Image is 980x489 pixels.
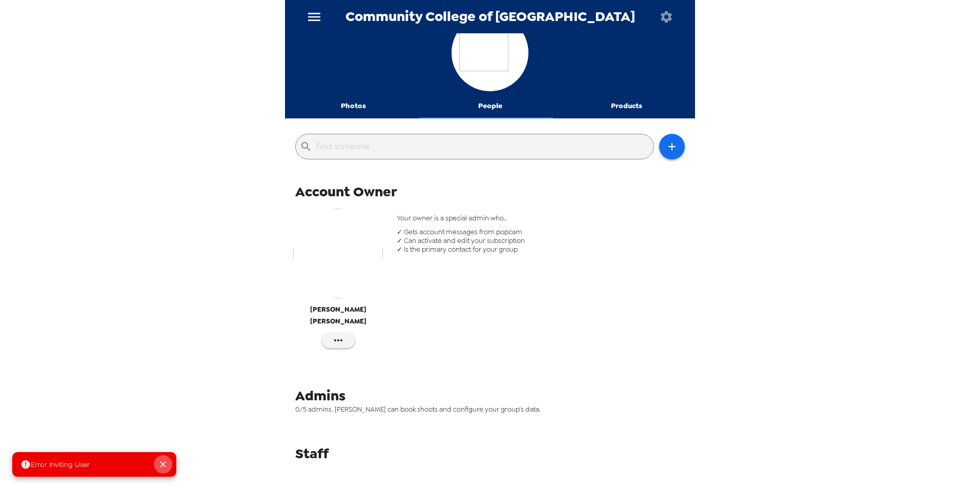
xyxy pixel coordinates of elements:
[422,94,559,118] button: People
[290,209,386,333] button: [PERSON_NAME] [PERSON_NAME]
[285,94,422,118] button: Photos
[154,455,172,474] button: Close
[558,94,695,118] button: Products
[397,236,685,245] span: ✓ Can activate and edit your subscription
[295,444,329,463] span: Staff
[21,459,90,470] span: Error Inviting User
[397,228,685,236] span: ✓ Gets account messages from popcam
[290,303,386,328] span: [PERSON_NAME] [PERSON_NAME]
[397,245,685,254] span: ✓ Is the primary contact for your group
[316,138,649,155] input: Find someone
[459,22,521,84] img: org logo
[295,386,345,405] span: Admins
[295,405,692,414] span: 0/5 admins. [PERSON_NAME] can book shoots and configure your group’s data.
[345,10,635,24] span: Community College of [GEOGRAPHIC_DATA]
[397,214,685,222] span: Your owner is a special admin who…
[295,182,397,201] span: Account Owner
